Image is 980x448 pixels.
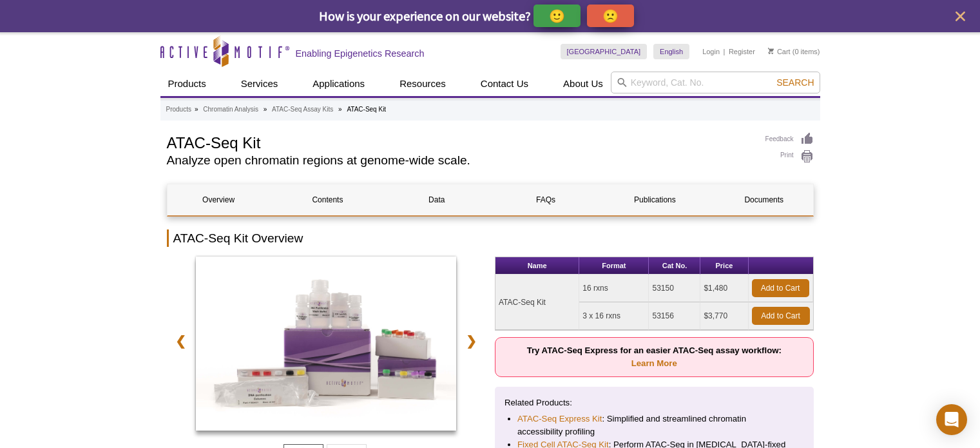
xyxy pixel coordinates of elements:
[579,275,649,302] td: 16 rxns
[653,44,689,59] a: English
[167,326,195,356] a: ❮
[649,275,700,302] td: 53150
[952,8,968,24] button: close
[700,275,748,302] td: $1,480
[160,72,214,96] a: Products
[768,47,791,56] a: Cart
[555,72,611,96] a: About Us
[768,48,774,54] img: Your Cart
[347,106,386,113] li: ATAC-Seq Kit
[649,257,700,275] th: Cat No.
[700,302,748,330] td: $3,770
[167,155,753,166] h2: Analyze open chromatin regions at genome-wide scale.
[768,44,820,59] li: (0 items)
[604,184,706,215] a: Publications
[702,47,720,56] a: Login
[457,326,485,356] a: ❯
[195,106,198,113] li: »
[272,104,333,115] a: ATAC-Seq Assay Kits
[196,257,457,431] img: ATAC-Seq Kit
[752,279,809,297] a: Add to Cart
[724,44,725,59] li: |
[167,229,814,247] h2: ATAC-Seq Kit Overview
[517,413,602,425] a: ATAC-Seq Express Kit
[776,77,814,88] span: Search
[527,346,782,368] strong: Try ATAC-Seq Express for an easier ATAC-Seq assay workflow:
[392,72,454,96] a: Resources
[549,8,565,24] p: 🙂
[495,257,579,275] th: Name
[168,184,270,215] a: Overview
[203,104,258,115] a: Chromatin Analysis
[494,184,597,215] a: FAQs
[611,72,820,93] input: Keyword, Cat. No.
[579,257,649,275] th: Format
[729,47,755,56] a: Register
[196,257,457,434] a: ATAC-Seq Kit
[495,275,579,330] td: ATAC-Seq Kit
[649,302,700,330] td: 53156
[602,8,619,24] p: 🙁
[233,72,286,96] a: Services
[752,307,810,325] a: Add to Cart
[517,413,791,438] li: : Simplified and streamlined chromatin accessibility profiling
[561,44,648,59] a: [GEOGRAPHIC_DATA]
[936,404,967,435] div: Open Intercom Messenger
[338,106,342,113] li: »
[276,184,379,215] a: Contents
[167,132,753,151] h1: ATAC-Seq Kit
[473,72,536,96] a: Contact Us
[579,302,649,330] td: 3 x 16 rxns
[305,72,372,96] a: Applications
[385,184,488,215] a: Data
[296,48,425,59] h2: Enabling Epigenetics Research
[765,150,814,164] a: Print
[773,77,818,88] button: Search
[264,106,267,113] li: »
[713,184,815,215] a: Documents
[166,104,191,115] a: Products
[504,396,804,409] p: Related Products:
[319,8,531,24] span: How is your experience on our website?
[631,358,677,368] a: Learn More
[765,132,814,146] a: Feedback
[700,257,748,275] th: Price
